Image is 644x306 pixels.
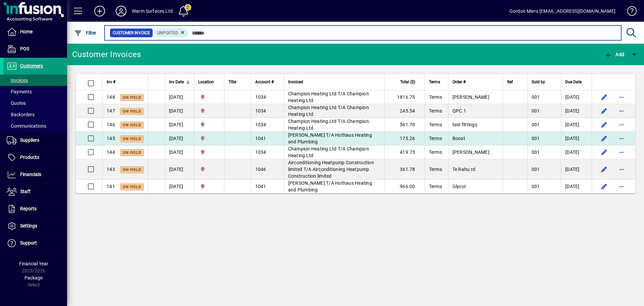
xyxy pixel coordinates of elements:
span: Customer Invoice [113,30,150,36]
span: Communications [7,123,46,129]
mat-chip: Customer Invoice Status: Unposted [155,29,189,37]
span: Pukekohe [198,135,220,142]
td: [DATE] [165,132,194,145]
td: [DATE] [165,159,194,180]
span: QPC.1 [452,108,466,114]
span: 1034 [255,108,266,114]
span: On hold [123,185,141,189]
button: Edit [599,181,609,192]
span: 001 [532,167,540,172]
button: More options [616,119,627,130]
button: More options [616,147,627,158]
span: 001 [532,122,540,127]
span: Unposted [157,31,178,35]
span: 1041 [255,184,266,189]
div: Due Date [565,78,588,86]
span: Invoiced [288,78,303,86]
span: 141 [107,184,115,189]
a: Settings [3,218,67,234]
span: Te Rahu rd [452,167,476,172]
td: [DATE] [561,90,592,104]
div: Title [228,78,247,86]
span: On hold [123,95,141,100]
span: On hold [123,137,141,141]
button: More options [616,92,627,102]
span: Glycol [452,184,466,189]
div: Invoiced [288,78,380,86]
span: Support [20,240,37,246]
span: On hold [123,123,141,127]
span: 145 [107,136,115,141]
span: On hold [123,150,141,155]
button: Edit [599,164,609,175]
span: Filter [74,30,97,36]
td: [DATE] [561,118,592,132]
span: 1034 [255,149,266,155]
span: Quotes [7,100,26,106]
span: Champion Heating Ltd T/A Champion Heating Ltd [288,91,369,103]
button: More options [616,105,627,116]
a: Backorders [3,109,67,120]
td: [DATE] [561,159,592,180]
a: Communications [3,120,67,132]
span: Backorders [7,112,35,117]
td: 175.26 [384,132,425,145]
td: 966.00 [384,180,425,193]
td: [DATE] [165,180,194,193]
span: POS [20,46,29,51]
button: Edit [599,119,609,130]
span: 001 [532,184,540,189]
a: POS [3,41,67,57]
div: Warm Surfaces Ltd [132,6,173,16]
button: Profile [110,5,132,17]
span: Package [24,275,43,280]
td: [DATE] [561,145,592,159]
span: Terms [429,94,442,100]
span: 147 [107,108,115,114]
span: On hold [123,109,141,114]
span: [PERSON_NAME] [452,94,489,100]
span: 001 [532,136,540,141]
div: Ref [507,78,523,86]
span: Terms [429,108,442,114]
span: Ref [507,78,513,86]
td: 419.73 [384,145,425,159]
span: Pukekohe [198,121,220,128]
a: Reports [3,201,67,217]
span: Terms [429,78,440,86]
button: Edit [599,105,609,116]
a: Products [3,149,67,166]
button: Filter [72,27,98,39]
a: Staff [3,183,67,200]
td: [DATE] [561,104,592,118]
a: Quotes [3,97,67,109]
span: Title [228,78,236,86]
div: Gordon Miers [EMAIL_ADDRESS][DOMAIN_NAME] [509,6,615,16]
span: Pukekohe [198,166,220,173]
span: 1034 [255,122,266,127]
div: Inv # [107,78,144,86]
span: 001 [532,149,540,155]
div: Location [198,78,220,86]
a: Payments [3,86,67,97]
a: Home [3,24,67,40]
div: Account # [255,78,280,86]
span: 148 [107,94,115,100]
span: Settings [20,223,37,228]
td: [DATE] [165,104,194,118]
span: 1034 [255,94,266,100]
div: Order # [452,78,499,86]
button: More options [616,133,627,144]
a: Support [3,235,67,252]
span: On hold [123,168,141,172]
span: Total ($) [400,78,415,86]
span: Sold by [532,78,545,86]
span: Order # [452,78,466,86]
span: Terms [429,136,442,141]
td: 361.78 [384,159,425,180]
span: Inv # [107,78,115,86]
span: Pukekohe [198,148,220,156]
span: 001 [532,108,540,114]
span: Products [20,155,39,160]
span: 1041 [255,136,266,141]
